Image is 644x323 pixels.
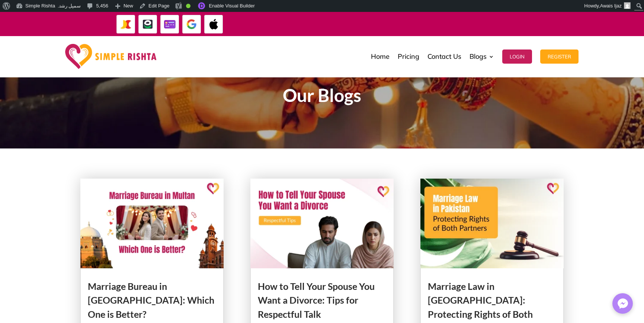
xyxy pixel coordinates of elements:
[540,49,579,64] button: Register
[427,38,461,75] a: Contact Us
[186,4,190,8] div: Good
[398,38,419,75] a: Pricing
[502,38,532,75] a: Login
[371,38,390,75] a: Home
[258,281,375,320] a: How to Tell Your Spouse You Want a Divorce: Tips for Respectful Talk
[502,49,532,64] button: Login
[420,179,564,268] img: Marriage Law in Pakistan: Protecting Rights of Both Partners
[615,296,630,311] img: Messenger
[540,38,579,75] a: Register
[121,86,523,108] h1: Our Blogs
[470,38,494,75] a: Blogs
[250,179,394,268] img: How to Tell Your Spouse You Want a Divorce: Tips for Respectful Talk
[80,179,224,268] img: Marriage Bureau in Multan: Which One is Better?
[600,3,622,9] span: Awais Ijaz
[88,281,214,320] a: Marriage Bureau in [GEOGRAPHIC_DATA]: Which One is Better?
